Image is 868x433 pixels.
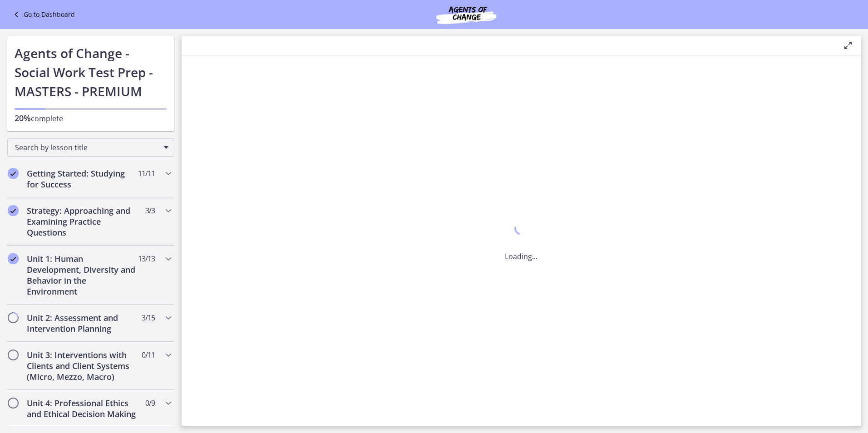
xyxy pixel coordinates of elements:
h2: Getting Started: Studying for Success [27,168,138,190]
p: Loading... [505,251,538,262]
span: 3 / 15 [142,312,155,323]
p: complete [15,113,167,124]
span: Search by lesson title [15,143,159,153]
h2: Unit 2: Assessment and Intervention Planning [27,312,138,334]
i: Completed [8,205,19,216]
img: Agents of Change [412,4,521,25]
span: 13 / 13 [138,253,155,264]
span: 3 / 3 [145,205,155,216]
h2: Unit 3: Interventions with Clients and Client Systems (Micro, Mezzo, Macro) [27,349,138,382]
span: 0 / 11 [142,349,155,360]
a: Go to Dashboard [11,9,75,20]
h2: Strategy: Approaching and Examining Practice Questions [27,205,138,238]
div: 1 [505,219,538,240]
i: Completed [8,168,19,179]
h2: Unit 1: Human Development, Diversity and Behavior in the Environment [27,253,138,297]
span: 20% [15,113,31,123]
h2: Unit 4: Professional Ethics and Ethical Decision Making [27,398,138,419]
div: Search by lesson title [7,138,174,157]
span: 11 / 11 [138,168,155,179]
span: 0 / 9 [145,398,155,408]
h1: Agents of Change - Social Work Test Prep - MASTERS - PREMIUM [15,44,167,101]
i: Completed [8,253,19,264]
